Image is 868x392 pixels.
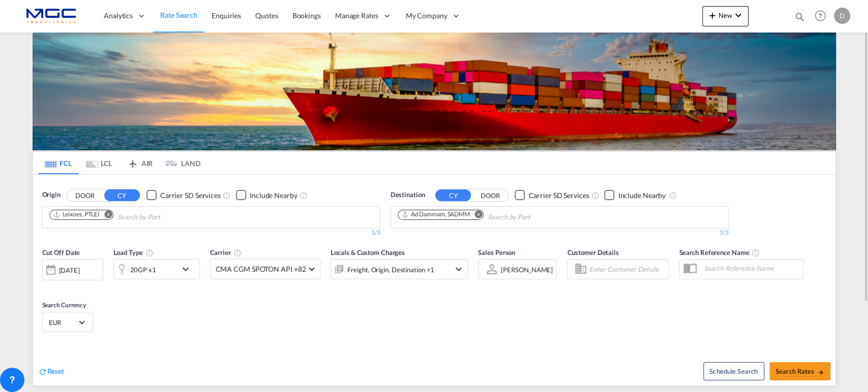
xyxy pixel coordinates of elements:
span: Search Currency [42,301,86,309]
span: Destination [391,190,425,200]
button: icon-plus 400-fgNewicon-chevron-down [702,6,749,26]
div: Press delete to remove this chip. [401,210,472,219]
span: Search Rates [775,367,824,375]
img: 92835000d1c111ee8b33af35afdd26c7.png [15,5,84,27]
iframe: Chat [8,339,43,377]
div: icon-magnify [794,11,805,26]
div: 20GP x1 [130,263,156,277]
md-tab-item: FCL [38,152,79,174]
md-icon: Unchecked: Search for CY (Container Yard) services for all selected carriers.Checked : Search for... [591,191,599,200]
md-icon: icon-magnify [794,11,805,22]
md-datepicker: Select [42,279,50,293]
input: Enter Customer Details [589,262,665,277]
div: 1/3 [391,228,729,237]
md-icon: Unchecked: Ignores neighbouring ports when fetching rates.Checked : Includes neighbouring ports w... [300,191,308,200]
span: CMA CGM SPOTON API +82 [216,264,306,274]
span: Carrier [210,248,242,256]
div: D [834,8,850,24]
span: Locals & Custom Charges [331,248,405,256]
div: [DATE] [59,266,80,275]
span: Quotes [255,11,278,20]
div: Include Nearby [250,190,297,201]
md-tab-item: LCL [79,152,119,174]
span: Rate Search [160,11,197,19]
button: DOOR [472,189,508,201]
span: Search Reference Name [679,248,760,256]
md-icon: Unchecked: Ignores neighbouring ports when fetching rates.Checked : Includes neighbouring ports w... [669,191,677,200]
button: Remove [98,210,113,220]
div: Help [812,7,834,25]
div: OriginDOOR CY Checkbox No InkUnchecked: Search for CY (Container Yard) services for all selected ... [33,175,835,385]
div: Ad Dammam, SADMM [401,210,470,219]
input: Chips input. [488,209,584,225]
span: Cut Off Date [42,248,80,256]
div: 20GP x1icon-chevron-down [113,259,200,279]
md-checkbox: Checkbox No Ink [236,190,297,201]
span: Origin [42,190,61,200]
md-pagination-wrapper: Use the left and right arrow keys to navigate between tabs [38,152,201,174]
md-select: Select Currency: € EUREuro [48,315,87,330]
md-checkbox: Checkbox No Ink [146,190,221,201]
div: Freight Origin Destination Factory Stuffing [347,263,434,277]
md-icon: icon-chevron-down [453,263,465,275]
md-icon: Your search will be saved by the below given name [752,249,760,257]
span: Load Type [113,248,154,256]
input: Chips input. [117,209,214,225]
div: 1/3 [42,228,380,237]
span: Manage Rates [335,11,378,21]
div: Carrier SD Services [528,190,589,201]
md-icon: icon-chevron-down [732,9,744,21]
button: CY [104,189,140,201]
div: Include Nearby [618,190,666,201]
div: Press delete to remove this chip. [53,210,102,219]
div: [DATE] [42,259,103,280]
span: EUR [49,318,77,327]
md-checkbox: Checkbox No Ink [515,190,589,201]
input: Search Reference Name [698,260,803,276]
button: Note: By default Schedule search will only considerorigin ports, destination ports and cut off da... [703,362,764,380]
md-icon: icon-arrow-right [817,369,824,376]
span: Enquiries [212,11,241,20]
div: Carrier SD Services [160,190,221,201]
span: New [706,11,744,19]
span: Sales Person [478,248,515,256]
md-tab-item: LAND [160,152,201,174]
md-icon: Unchecked: Search for CY (Container Yard) services for all selected carriers.Checked : Search for... [223,191,231,200]
button: Search Ratesicon-arrow-right [769,362,830,380]
md-icon: icon-information-outline [145,249,154,257]
button: CY [435,189,471,201]
span: Analytics [104,11,133,21]
span: Help [812,7,829,24]
md-icon: icon-plus 400-fg [706,9,719,21]
md-select: Sales Person: Diogo Santos [500,262,554,277]
md-icon: The selected Trucker/Carrierwill be displayed in the rate results If the rates are from another f... [233,249,242,257]
button: Remove [468,210,483,220]
md-chips-wrap: Chips container. Use arrow keys to select chips. [48,207,219,225]
div: Leixoes, PTLEI [53,210,100,219]
md-icon: icon-airplane [127,157,139,165]
span: My Company [406,11,447,21]
div: icon-refreshReset [38,366,65,377]
div: [PERSON_NAME] [501,266,553,274]
div: Freight Origin Destination Factory Stuffingicon-chevron-down [331,259,468,279]
md-icon: icon-chevron-down [179,263,197,275]
md-chips-wrap: Chips container. Use arrow keys to select chips. [396,207,588,225]
md-tab-item: AIR [119,152,160,174]
md-checkbox: Checkbox No Ink [604,190,666,201]
button: DOOR [67,189,103,201]
span: Bookings [292,11,321,20]
span: Customer Details [567,248,618,256]
span: Reset [47,367,65,375]
img: LCL+%26+FCL+BACKGROUND.png [33,32,836,150]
